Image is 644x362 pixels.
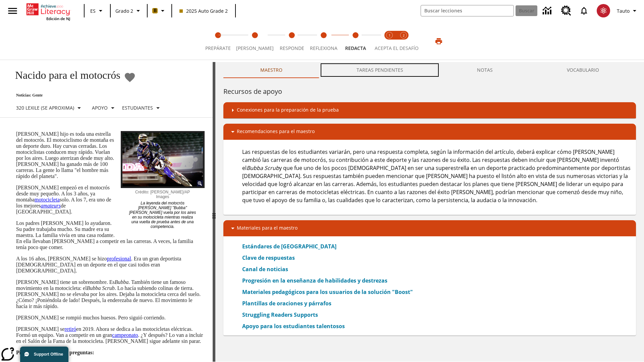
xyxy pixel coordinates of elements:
div: Instructional Panel Tabs [223,62,636,78]
text: 1 [389,33,390,38]
a: retiró [64,326,76,332]
button: Añadir a mis Favoritas - Nacido para el motocrós [124,71,136,83]
span: ES [90,7,96,14]
a: Estándares de [GEOGRAPHIC_DATA] [242,242,340,250]
button: Lee step 2 of 5 [231,23,279,60]
button: Lenguaje: ES, Selecciona un idioma [87,5,108,17]
a: Plantillas de oraciones y párrafos, Se abrirá en una nueva ventana o pestaña [242,299,331,307]
button: Seleccionar estudiante [119,102,165,114]
button: Seleccione Lexile, 320 Lexile (Se aproxima) [13,102,86,114]
a: campeonato [112,332,138,338]
button: Support Offline [20,347,68,362]
button: Escoja un nuevo avatar [593,2,614,19]
p: [PERSON_NAME] tiene un sobrenombre. Es . También tiene un famoso movimiento en la motocicleta: el... [16,279,205,309]
a: Struggling Readers Supports [242,311,322,319]
span: Support Offline [34,352,63,357]
button: Perfil/Configuración [614,5,641,17]
span: Responde [280,45,304,51]
p: [PERSON_NAME] hijo es toda una estrella del motocrós. El motociclismo de montaña es un deporte du... [16,131,205,179]
img: avatar image [597,4,610,17]
span: Reflexiona [310,45,337,51]
p: Estudiantes [122,104,153,111]
div: activity [215,62,644,362]
p: Las respuestas de los estudiantes variarán, pero una respuesta completa, según la información del... [242,148,631,204]
p: Noticias: Gente [8,93,165,98]
button: Acepta el desafío contesta step 2 of 2 [394,23,413,60]
a: amateurs [41,203,61,208]
button: Prepárate step 1 of 5 [200,23,236,60]
a: Progresión en la enseñanza de habilidades y destrezas, Se abrirá en una nueva ventana o pestaña [242,277,387,285]
p: La leyenda del motocrós [PERSON_NAME] "Bubba" [PERSON_NAME] vuela por los aires en su motocicleta... [129,199,196,229]
p: Apoyo [92,104,108,111]
h1: Nacido para el motocrós [8,69,120,81]
button: TAREAS PENDIENTES [319,62,440,78]
span: 2025 Auto Grade 2 [179,7,228,14]
button: Grado: Grado 2, Elige un grado [113,5,145,17]
a: Clave de respuestas, Se abrirá en una nueva ventana o pestaña [242,254,295,262]
a: Materiales pedagógicos para los usuarios de la solución "Boost", Se abrirá en una nueva ventana o... [242,288,413,296]
p: [PERSON_NAME] se rompió muchos huesos. Pero siguió corriendo. [16,315,205,321]
p: 320 Lexile (Se aproxima) [16,104,74,111]
span: ACEPTA EL DESAFÍO [375,45,419,51]
span: Redacta [345,45,366,51]
input: Buscar campo [421,5,514,16]
span: Grado 2 [115,7,133,14]
button: Acepta el desafío lee step 1 of 2 [380,23,399,60]
p: Recomendaciones para el maestro [237,128,315,136]
p: A los 16 años, [PERSON_NAME] se hizo . Era un gran deportista [DEMOGRAPHIC_DATA] en un deporte en... [16,256,205,274]
span: Edición de NJ [46,16,70,21]
a: Centro de información [539,2,557,20]
img: Ampliar [197,180,203,186]
button: Responde step 3 of 5 [274,23,310,60]
text: 2 [403,33,405,38]
h6: Recursos de apoyo [223,86,636,97]
button: Imprimir [428,35,449,47]
p: Conexiones para la preparación de la prueba [237,106,339,114]
strong: Piensa y comenta estas preguntas: [16,350,94,355]
em: Bubba Scrub [247,164,279,172]
div: Pulsa la tecla de intro o la barra espaciadora y luego presiona las flechas de derecha e izquierd... [213,62,215,362]
p: [PERSON_NAME] empezó en el motocrós desde muy pequeño. A los 3 años, ya montaba solo. A los 7, er... [16,185,205,215]
button: Boost El color de la clase es anaranjado claro. Cambiar el color de la clase. [150,5,169,17]
a: motocicleta [35,197,60,202]
p: [PERSON_NAME] se en 2019. Ahora se dedica a las motocicletas eléctricas. Formó un equipo. Van a c... [16,326,205,344]
a: Canal de noticias, Se abrirá en una nueva ventana o pestaña [242,265,288,273]
button: Reflexiona step 4 of 5 [305,23,343,60]
p: Crédito: [PERSON_NAME]/AP Images [129,188,196,199]
button: VOCABULARIO [530,62,636,78]
p: Materiales para el maestro [237,224,298,232]
div: Materiales para el maestro [223,220,636,236]
button: Redacta step 5 of 5 [337,23,374,60]
div: Conexiones para la preparación de la prueba [223,102,636,118]
button: Tipo de apoyo, Apoyo [89,102,119,114]
button: NOTAS [440,62,530,78]
div: Portada [26,2,70,21]
img: El corredor de motocrós James Stewart vuela por los aires en su motocicleta de montaña. [121,131,205,188]
div: Recomendaciones para el maestro [223,124,636,140]
span: [PERSON_NAME] [236,45,274,51]
a: profesional [107,256,131,261]
button: Maestro [223,62,320,78]
span: B [154,6,157,15]
span: Prepárate [205,45,231,51]
a: Centro de recursos, Se abrirá en una pestaña nueva. [557,2,575,20]
a: Notificaciones [575,2,593,19]
a: Apoyo para los estudiantes talentosos [242,322,349,330]
p: Los padres [PERSON_NAME] lo ayudaron. Su padre trabajaba mucho. Su madre era su maestra. La famil... [16,220,205,250]
em: Bubba Scrub [87,285,115,291]
button: Abrir el menú lateral [3,1,22,21]
span: Tauto [617,7,630,14]
em: Bubba [115,279,129,285]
